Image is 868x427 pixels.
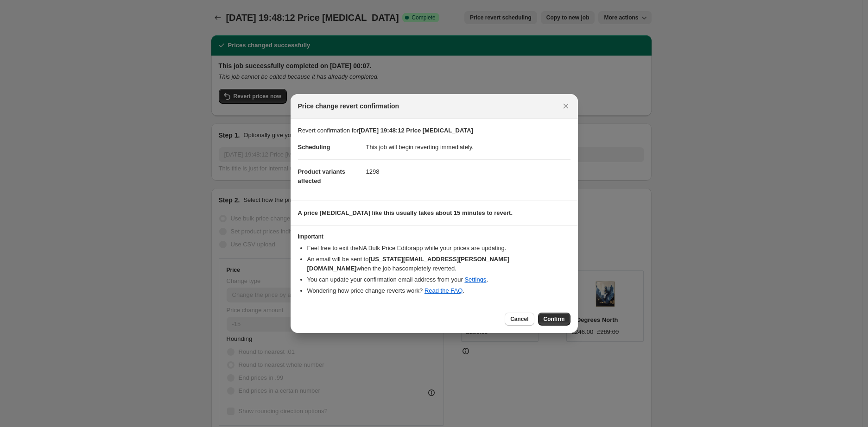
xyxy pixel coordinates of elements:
p: Revert confirmation for [298,126,570,135]
span: Cancel [510,315,528,323]
b: A price [MEDICAL_DATA] like this usually takes about 15 minutes to revert. [298,209,513,216]
b: [DATE] 19:48:12 Price [MEDICAL_DATA] [359,127,473,134]
button: Close [559,100,572,113]
li: Feel free to exit the NA Bulk Price Editor app while your prices are updating. [307,244,570,253]
span: Scheduling [298,144,330,151]
dd: This job will begin reverting immediately. [366,135,570,159]
button: Cancel [505,313,534,326]
button: Confirm [538,313,570,326]
dd: 1298 [366,159,570,184]
span: Product variants affected [298,168,346,184]
li: Wondering how price change reverts work? . [307,286,570,295]
h3: Important [298,233,570,240]
b: [US_STATE][EMAIL_ADDRESS][PERSON_NAME][DOMAIN_NAME] [307,256,510,272]
span: Price change revert confirmation [298,101,399,111]
a: Read the FAQ [424,287,463,294]
li: You can update your confirmation email address from your . [307,275,570,284]
span: Confirm [544,315,565,323]
li: An email will be sent to when the job has completely reverted . [307,255,570,273]
a: Settings [464,276,486,283]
